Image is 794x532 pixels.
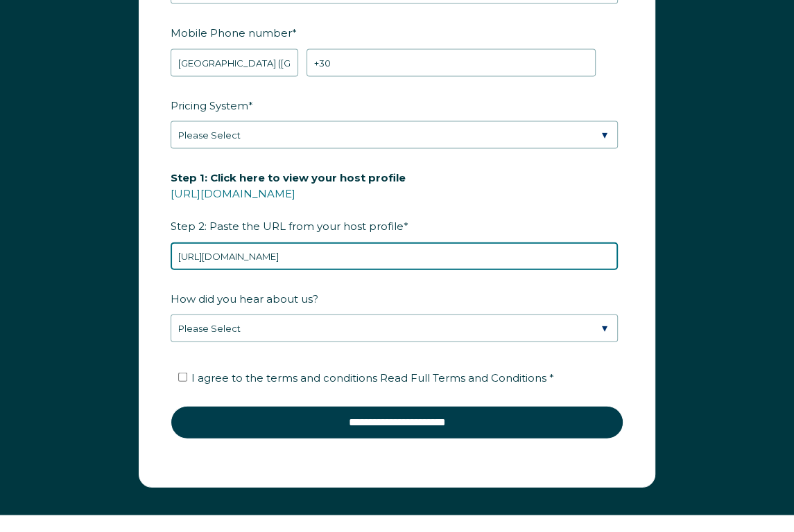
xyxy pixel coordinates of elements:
a: [URL][DOMAIN_NAME] [171,187,295,200]
span: Step 2: Paste the URL from your host profile [171,167,406,237]
span: I agree to the terms and conditions [191,371,554,384]
input: I agree to the terms and conditions Read Full Terms and Conditions * [178,373,187,382]
span: Step 1: Click here to view your host profile [171,167,406,188]
span: Pricing System [171,95,248,116]
a: Read Full Terms and Conditions [377,371,549,384]
input: airbnb.com/users/show/12345 [171,242,618,270]
span: How did you hear about us? [171,288,318,310]
span: Mobile Phone number [171,22,292,44]
span: Read Full Terms and Conditions [380,371,546,384]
